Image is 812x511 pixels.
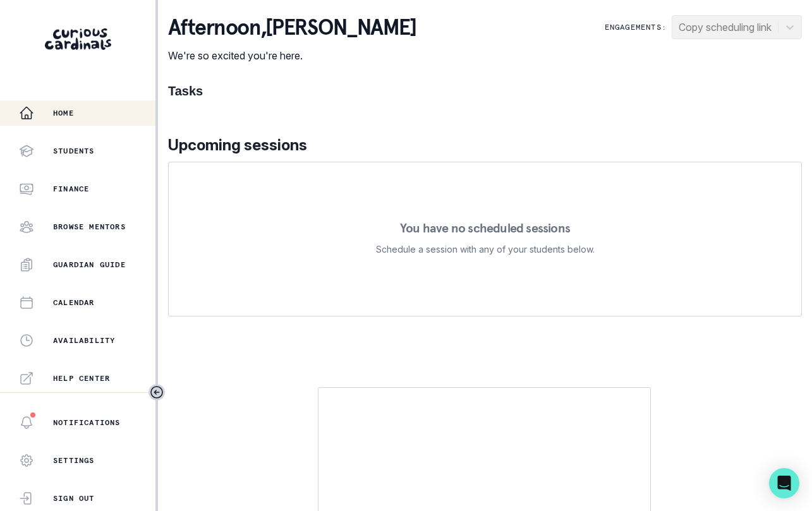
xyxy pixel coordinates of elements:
button: Toggle sidebar [148,384,165,400]
p: Notifications [53,418,121,428]
p: Guardian Guide [53,260,126,270]
p: Availability [53,335,115,346]
p: You have no scheduled sessions [400,222,570,234]
p: afternoon , [PERSON_NAME] [168,15,416,40]
p: Home [53,108,74,118]
p: We're so excited you're here. [168,48,416,63]
p: Finance [53,184,89,194]
p: Settings [53,455,95,466]
h1: Tasks [168,83,802,99]
p: Students [53,146,95,156]
p: Sign Out [53,493,95,503]
p: Browse Mentors [53,222,126,232]
p: Schedule a session with any of your students below. [376,242,595,257]
p: Engagements: [605,22,667,32]
p: Calendar [53,298,95,308]
img: Curious Cardinals Logo [45,28,111,50]
p: Help Center [53,373,110,383]
p: Upcoming sessions [168,134,802,157]
div: Open Intercom Messenger [769,468,799,498]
